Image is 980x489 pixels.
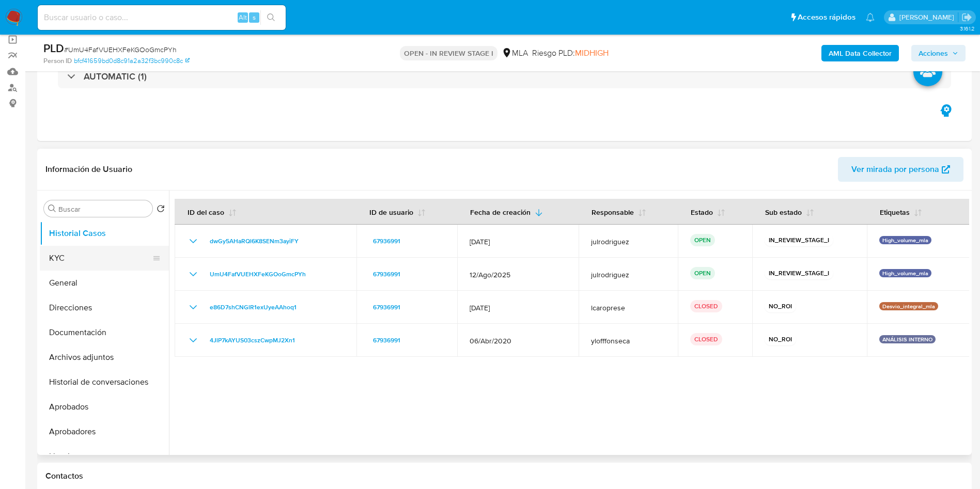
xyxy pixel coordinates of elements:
h3: AUTOMATIC (1) [84,71,147,82]
h1: Contactos [45,471,963,481]
p: julieta.rodriguez@mercadolibre.com [899,12,958,22]
button: Archivos adjuntos [40,345,169,370]
button: Ver mirada por persona [838,157,963,182]
h1: Información de Usuario [45,164,132,175]
span: Riesgo PLD: [532,48,609,59]
div: MLA [502,48,528,59]
button: Lista Interna [40,444,169,469]
span: MIDHIGH [575,47,609,59]
span: s [253,12,256,22]
button: Volver al orden por defecto [157,204,165,216]
button: Aprobados [40,395,169,419]
button: Aprobadores [40,419,169,444]
b: PLD [43,40,64,56]
span: Accesos rápidos [798,12,855,23]
input: Buscar usuario o caso... [38,11,286,24]
button: KYC [40,246,161,271]
button: search-icon [260,10,282,25]
button: Historial de conversaciones [40,370,169,395]
span: Alt [239,12,247,22]
span: 3.161.2 [960,24,975,33]
span: # UmU4FafVUEHXFeKGOoGmcPYh [64,44,177,55]
a: Notificaciones [866,13,875,22]
a: Salir [961,12,972,23]
span: Ver mirada por persona [851,157,939,182]
div: AUTOMATIC (1) [58,65,951,88]
button: Historial Casos [40,221,169,246]
b: Person ID [43,56,72,66]
span: Acciones [919,45,948,61]
button: Buscar [48,204,56,213]
button: Direcciones [40,295,169,320]
input: Buscar [58,204,148,214]
button: General [40,271,169,295]
a: bfcf41659bd0d8c91a2a32f3bc990c8c [74,56,190,66]
button: AML Data Collector [821,45,899,61]
p: OPEN - IN REVIEW STAGE I [400,46,497,60]
b: AML Data Collector [829,45,892,61]
button: Documentación [40,320,169,345]
button: Acciones [911,45,966,61]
